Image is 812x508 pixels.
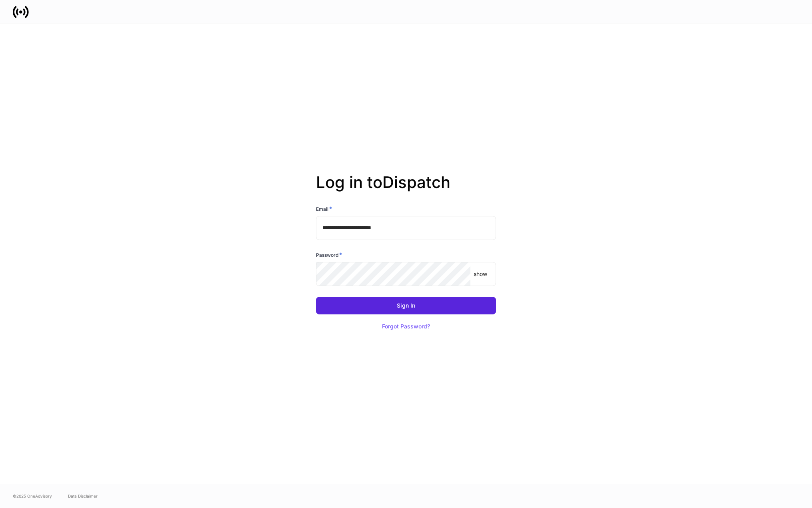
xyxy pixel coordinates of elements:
p: show [474,270,487,278]
span: © 2025 OneAdvisory [13,493,52,499]
h6: Password [316,251,342,259]
button: Sign In [316,297,496,314]
h6: Email [316,205,332,213]
button: Forgot Password? [372,318,440,335]
div: Forgot Password? [382,324,430,329]
a: Data Disclaimer [68,493,98,499]
div: Sign In [397,303,415,308]
h2: Log in to Dispatch [316,173,496,205]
